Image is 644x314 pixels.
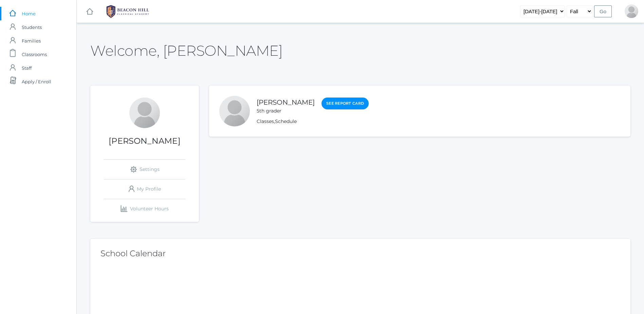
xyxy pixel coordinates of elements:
[257,118,274,124] a: Classes
[257,107,315,115] div: 5th grader
[321,98,369,109] a: See Report Card
[104,160,185,179] a: Settings
[594,5,612,17] input: Go
[219,96,250,126] div: Pauline Harris
[22,20,42,34] span: Students
[22,75,51,88] span: Apply / Enroll
[257,118,369,125] div: ,
[625,4,638,18] div: Pauline Harris
[104,199,185,219] a: Volunteer Hours
[22,48,47,61] span: Classrooms
[90,137,199,145] h1: [PERSON_NAME]
[102,3,153,20] img: 1_BHCALogos-05.png
[257,98,315,106] a: [PERSON_NAME]
[100,249,620,258] h2: School Calendar
[22,34,41,48] span: Families
[90,43,282,58] h2: Welcome, [PERSON_NAME]
[22,7,36,20] span: Home
[104,179,185,199] a: My Profile
[129,98,160,128] div: Pauline Harris
[22,61,32,75] span: Staff
[275,118,297,124] a: Schedule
